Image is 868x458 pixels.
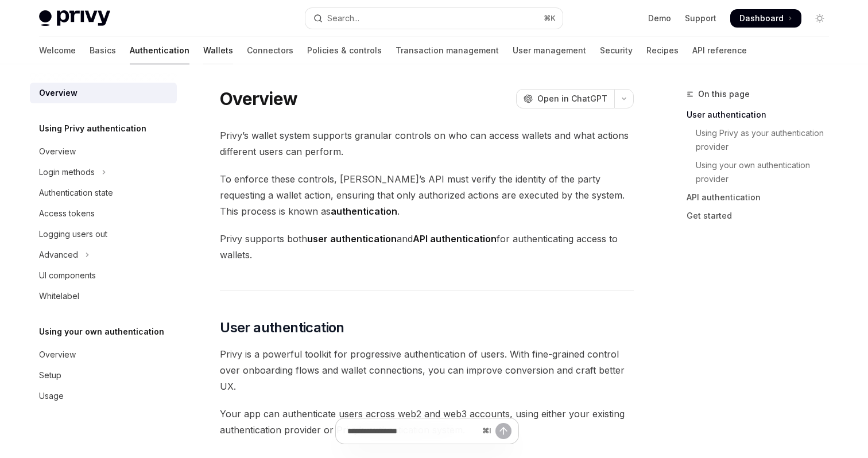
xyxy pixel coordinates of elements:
[307,37,382,64] a: Policies & controls
[39,348,76,362] div: Overview
[220,406,634,438] span: Your app can authenticate users across web2 and web3 accounts, using either your existing authent...
[130,37,189,64] a: Authentication
[39,165,95,179] div: Login methods
[692,37,747,64] a: API reference
[730,9,801,28] a: Dashboard
[220,88,297,109] h1: Overview
[30,203,177,224] a: Access tokens
[39,368,61,382] div: Setup
[39,389,64,403] div: Usage
[687,207,838,225] a: Get started
[544,14,556,23] span: ⌘ K
[39,325,164,339] h5: Using your own authentication
[30,83,177,103] a: Overview
[811,9,829,28] button: Toggle dark mode
[413,233,497,244] strong: API authentication
[327,11,359,25] div: Search...
[39,37,76,64] a: Welcome
[39,248,78,262] div: Advanced
[30,286,177,306] a: Whitelabel
[30,162,177,183] button: Toggle Login methods section
[39,227,107,241] div: Logging users out
[220,231,634,263] span: Privy supports both and for authenticating access to wallets.
[90,37,116,64] a: Basics
[39,269,96,282] div: UI components
[30,141,177,162] a: Overview
[220,127,634,160] span: Privy’s wallet system supports granular controls on who can access wallets and what actions diffe...
[39,289,79,303] div: Whitelabel
[396,37,499,64] a: Transaction management
[537,93,607,104] span: Open in ChatGPT
[203,37,233,64] a: Wallets
[30,386,177,406] a: Usage
[39,10,110,26] img: light logo
[220,346,634,394] span: Privy is a powerful toolkit for progressive authentication of users. With fine-grained control ov...
[307,233,397,244] strong: user authentication
[39,122,146,135] h5: Using Privy authentication
[30,265,177,286] a: UI components
[30,244,177,265] button: Toggle Advanced section
[685,13,716,24] a: Support
[247,37,293,64] a: Connectors
[687,106,838,124] a: User authentication
[39,86,77,100] div: Overview
[39,207,95,220] div: Access tokens
[347,418,478,444] input: Ask a question...
[39,186,113,200] div: Authentication state
[220,319,344,337] span: User authentication
[39,145,76,158] div: Overview
[739,13,784,24] span: Dashboard
[30,365,177,386] a: Setup
[600,37,633,64] a: Security
[30,224,177,244] a: Logging users out
[516,89,614,108] button: Open in ChatGPT
[331,205,397,217] strong: authentication
[513,37,586,64] a: User management
[646,37,679,64] a: Recipes
[30,344,177,365] a: Overview
[687,156,838,188] a: Using your own authentication provider
[648,13,671,24] a: Demo
[687,188,838,207] a: API authentication
[305,8,563,29] button: Open search
[30,183,177,203] a: Authentication state
[495,423,511,439] button: Send message
[698,87,750,101] span: On this page
[687,124,838,156] a: Using Privy as your authentication provider
[220,171,634,219] span: To enforce these controls, [PERSON_NAME]’s API must verify the identity of the party requesting a...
